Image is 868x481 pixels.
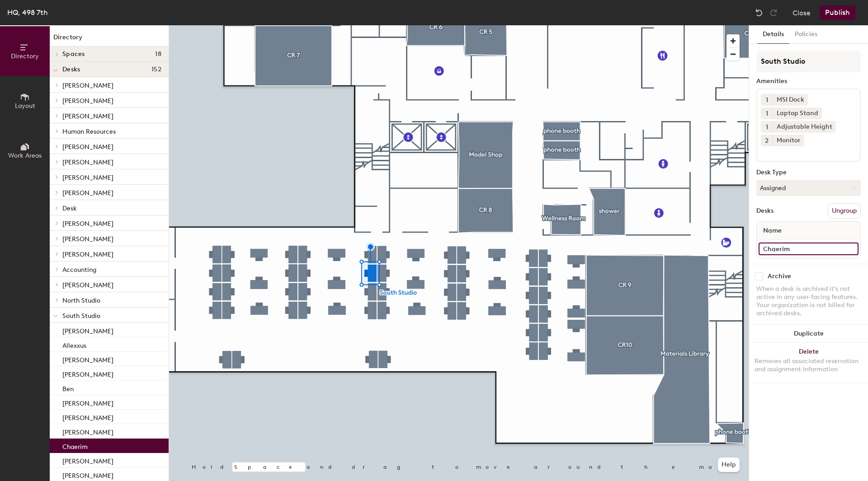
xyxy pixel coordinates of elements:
[62,383,74,393] p: Ben
[62,469,113,480] p: [PERSON_NAME]
[62,159,113,166] span: [PERSON_NAME]
[62,174,113,182] span: [PERSON_NAME]
[62,440,88,451] p: Chaerim
[62,66,80,73] span: Desks
[773,121,836,133] div: Adjustable Height
[62,281,113,289] span: [PERSON_NAME]
[62,112,113,120] span: [PERSON_NAME]
[756,285,861,318] div: When a desk is archived it's not active in any user-facing features. Your organization is not bil...
[62,128,116,135] span: Human Resources
[62,143,113,151] span: [PERSON_NAME]
[62,205,77,212] span: Desk
[62,251,113,258] span: [PERSON_NAME]
[757,25,789,44] button: Details
[62,354,113,364] p: [PERSON_NAME]
[759,223,786,239] span: Name
[756,169,861,176] div: Desk Type
[766,109,768,118] span: 1
[749,343,868,383] button: DeleteRemoves all associated reservation and assignment information
[11,52,39,60] span: Directory
[789,25,823,44] button: Policies
[155,51,161,58] span: 18
[766,122,768,132] span: 1
[773,107,822,119] div: Laptop Stand
[151,66,161,73] span: 152
[62,312,100,320] span: South Studio
[62,297,100,304] span: North Studio
[761,107,773,119] button: 1
[718,458,740,472] button: Help
[62,235,113,243] span: [PERSON_NAME]
[768,273,791,280] div: Archive
[62,455,113,465] p: [PERSON_NAME]
[769,8,778,17] img: Redo
[749,325,868,343] button: Duplicate
[828,203,861,219] button: Ungroup
[62,189,113,197] span: [PERSON_NAME]
[761,94,773,106] button: 1
[755,357,863,374] div: Removes all associated reservation and assignment information
[50,33,169,47] h1: Directory
[755,8,764,17] img: Undo
[765,136,769,145] span: 2
[62,51,85,58] span: Spaces
[761,121,773,133] button: 1
[62,266,96,274] span: Accounting
[62,426,113,436] p: [PERSON_NAME]
[62,97,113,105] span: [PERSON_NAME]
[62,82,113,89] span: [PERSON_NAME]
[756,180,861,196] button: Assigned
[761,135,773,146] button: 2
[62,411,113,422] p: [PERSON_NAME]
[15,102,35,110] span: Layout
[773,94,808,106] div: MSI Dock
[62,368,113,378] p: [PERSON_NAME]
[62,220,113,228] span: [PERSON_NAME]
[62,325,113,335] p: [PERSON_NAME]
[759,243,859,255] input: Unnamed desk
[8,152,42,159] span: Work Areas
[793,5,811,20] button: Close
[62,339,86,350] p: Allexxus
[62,397,113,407] p: [PERSON_NAME]
[773,135,804,146] div: Monitor
[756,78,861,85] div: Amenities
[766,95,768,105] span: 1
[820,5,855,20] button: Publish
[7,7,48,18] div: HQ, 498 7th
[756,207,774,215] div: Desks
